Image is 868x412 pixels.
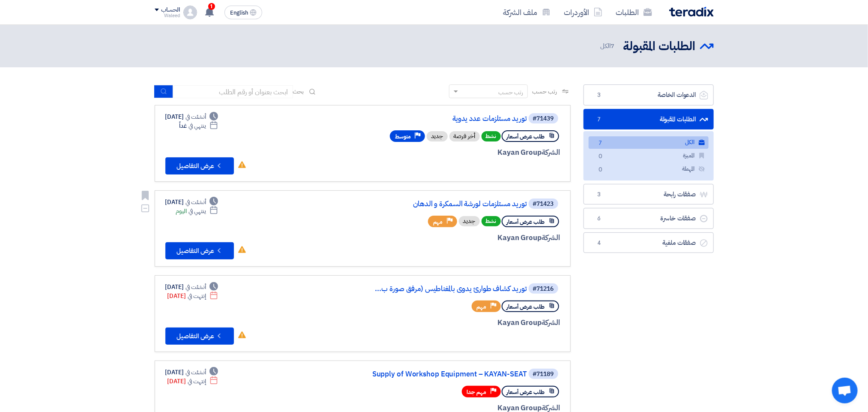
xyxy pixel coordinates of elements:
[356,115,527,123] a: توريد مستلزمات عدد يدوية
[186,283,206,292] span: أنشئت في
[594,214,605,223] span: 6
[179,121,218,130] div: غداً
[482,216,501,226] span: نشط
[596,139,606,148] span: 7
[433,218,443,226] span: مهم
[356,200,527,208] a: توريد مستلزمات لورشة السمكرة و الدهان
[427,131,448,141] div: جديد
[507,218,545,226] span: طلب عرض أسعار
[584,208,714,229] a: صفقات خاسرة6
[557,2,609,22] a: الأوردرات
[497,2,557,22] a: ملف الشركة
[230,10,248,16] span: English
[165,157,234,174] button: عرض التفاصيل
[395,132,411,141] span: متوسط
[165,283,218,292] div: [DATE]
[542,317,560,328] span: الشركة
[449,131,480,141] div: أخر فرصة
[165,368,218,377] div: [DATE]
[507,303,545,311] span: طلب عرض أسعار
[467,388,487,396] span: مهم جدا
[609,2,659,22] a: الطلبات
[596,152,606,161] span: 0
[594,239,605,247] span: 4
[354,317,560,328] div: Kayan Group
[155,13,180,18] div: Waleed
[354,232,560,244] div: Kayan Group
[168,377,218,386] div: [DATE]
[507,132,545,141] span: طلب عرض أسعار
[832,378,858,403] div: Open chat
[186,112,206,121] span: أنشئت في
[542,232,560,243] span: الشركة
[594,190,605,199] span: 3
[594,115,605,124] span: 7
[477,303,487,311] span: مهم
[165,112,218,121] div: [DATE]
[589,163,709,175] a: المهملة
[459,216,480,226] div: جديد
[188,377,206,386] span: إنتهت في
[533,371,554,377] div: #71189
[173,85,293,98] input: ابحث بعنوان أو رقم الطلب
[498,88,523,97] div: رتب حسب
[165,198,218,207] div: [DATE]
[584,84,714,105] a: الدعوات الخاصة3
[542,147,560,158] span: الشركة
[596,165,606,174] span: 0
[189,121,206,130] span: ينتهي في
[507,388,545,396] span: طلب عرض أسعار
[533,201,554,207] div: #71423
[669,7,714,17] img: Teradix logo
[176,207,218,216] div: اليوم
[165,328,234,345] button: عرض التفاصيل
[356,370,527,378] a: Supply of Workshop Equipment – KAYAN-SEAT
[293,87,304,96] span: بحث
[183,6,197,19] img: profile_test.png
[584,109,714,130] a: الطلبات المقبولة7
[186,198,206,207] span: أنشئت في
[189,207,206,216] span: ينتهي في
[533,286,554,292] div: #71216
[623,38,696,55] h2: الطلبات المقبولة
[208,3,215,10] span: 1
[356,285,527,293] a: توريد كشاف طوارئ يدوى بالمغناطيس (مرفق صورة ب...
[600,41,617,51] span: الكل
[188,292,206,301] span: إنتهت في
[186,368,206,377] span: أنشئت في
[482,131,501,141] span: نشط
[584,232,714,253] a: صفقات ملغية4
[165,242,234,259] button: عرض التفاصيل
[594,91,605,99] span: 3
[168,292,218,301] div: [DATE]
[532,87,557,96] span: رتب حسب
[589,136,709,149] a: الكل
[589,150,709,162] a: المميزة
[533,116,554,122] div: #71439
[224,6,262,19] button: English
[162,6,180,14] div: الحساب
[584,184,714,205] a: صفقات رابحة3
[354,147,560,158] div: Kayan Group
[611,41,615,51] span: 7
